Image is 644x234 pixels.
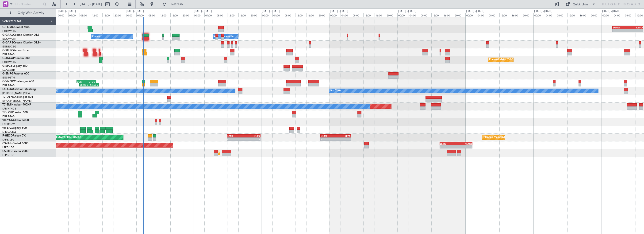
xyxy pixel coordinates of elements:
[336,135,350,137] div: LFPB
[2,57,13,60] span: G-JAGA
[92,33,100,40] div: Owner
[204,13,216,17] div: 04:00
[262,9,280,13] div: [DATE] - [DATE]
[2,119,13,122] span: 9H-YAA
[2,49,29,52] a: G-SIRSCitation Excel
[261,13,272,17] div: 00:00
[77,80,86,83] div: EGLF
[2,26,30,29] a: G-FOMOGlobal 6000
[114,13,125,17] div: 20:00
[2,34,41,36] a: G-GAALCessna Citation XLS+
[284,13,295,17] div: 08:00
[244,138,260,140] div: -
[613,26,628,29] div: EGGW
[227,138,244,140] div: -
[440,142,456,145] div: LEZG
[2,80,14,83] span: G-VNOR
[330,87,341,94] div: No Crew
[456,145,472,148] div: -
[2,134,13,137] span: F-HECD
[193,13,204,17] div: 00:00
[244,135,260,137] div: KLAX
[465,13,477,17] div: 00:00
[454,13,465,17] div: 20:00
[431,13,443,17] div: 12:00
[321,138,336,140] div: -
[125,13,136,17] div: 00:00
[563,0,598,8] button: Quick Links
[533,13,545,17] div: 00:00
[545,13,556,17] div: 04:00
[102,13,114,17] div: 16:00
[2,153,15,157] a: LFPB/LBG
[272,13,284,17] div: 04:00
[159,13,170,17] div: 12:00
[590,13,601,17] div: 20:00
[2,57,30,60] a: G-JAGAPhenom 300
[2,91,30,95] a: [PERSON_NAME]/QSA
[2,115,15,118] a: EGLF/FAB
[295,13,307,17] div: 12:00
[86,80,96,83] div: UTDD
[160,0,188,8] button: Refresh
[2,142,12,145] span: CS-JHH
[2,29,16,33] a: EGGW/LTN
[307,13,318,17] div: 16:00
[2,72,13,75] span: G-ENRG
[194,9,212,13] div: [DATE] - [DATE]
[443,13,454,17] div: 16:00
[2,134,26,137] a: F-HECDFalcon 7X
[2,88,13,91] span: LX-AOA
[2,60,16,64] a: EGGW/LTN
[2,34,13,36] span: G-GAAL
[14,1,41,8] input: Trip Number
[12,11,50,15] span: Only With Activity
[216,13,227,17] div: 08:00
[466,9,484,13] div: [DATE] - [DATE]
[397,13,409,17] div: 00:00
[238,13,250,17] div: 16:00
[2,37,16,41] a: EGGW/LTN
[182,13,193,17] div: 20:00
[2,150,28,153] a: CS-DTRFalcon 2000
[2,65,12,67] span: G-SPCY
[2,127,12,129] span: 9H-LPZ
[567,13,579,17] div: 12:00
[2,41,13,44] span: G-GARE
[341,13,352,17] div: 04:00
[80,13,91,17] div: 08:00
[440,145,456,148] div: -
[602,13,613,17] div: 00:00
[2,80,34,83] a: G-VNORChallenger 650
[148,13,159,17] div: 08:00
[420,13,431,17] div: 08:00
[2,122,15,126] a: FCBB/BZV
[624,13,635,17] div: 08:00
[2,103,31,106] a: T7-EMIHawker 900XP
[386,13,397,17] div: 20:00
[2,41,41,44] a: G-GARECessna Citation XLS+
[80,2,102,6] span: [DATE] - [DATE]
[218,149,242,156] div: Planned Maint Sofia
[489,56,563,63] div: Planned Maint [GEOGRAPHIC_DATA] ([GEOGRAPHIC_DATA])
[80,83,89,86] div: 08:00 Z
[68,13,80,17] div: 04:00
[2,45,16,48] a: EGNR/CEG
[2,76,15,79] a: EGSS/STN
[336,138,350,140] div: -
[2,130,16,134] a: LFMD/CEQ
[573,2,589,7] div: Quick Links
[91,13,102,17] div: 12:00
[511,13,522,17] div: 16:00
[398,9,416,13] div: [DATE] - [DATE]
[2,96,33,98] a: T7-DYNChallenger 604
[2,65,27,67] a: G-SPCYLegacy 650
[2,53,15,56] a: EGLF/FAB
[2,49,11,52] span: G-SIRS
[2,103,11,106] span: T7-EMI
[214,33,234,40] div: A/C Unavailable
[227,13,238,17] div: 12:00
[58,9,76,13] div: [DATE] - [DATE]
[2,150,12,153] span: CS-DTR
[409,13,420,17] div: 04:00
